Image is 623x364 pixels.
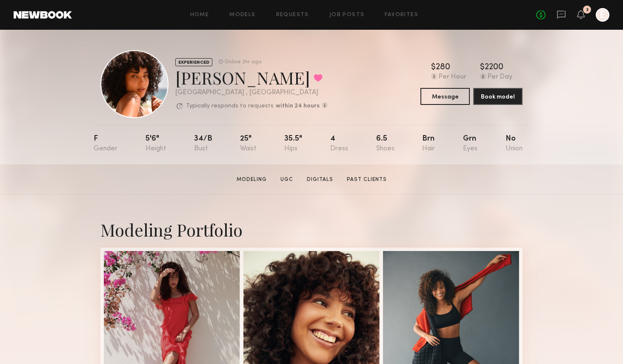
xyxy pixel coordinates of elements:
a: Job Posts [329,12,365,18]
a: Digitals [303,176,337,183]
div: 2200 [485,63,503,72]
div: 35.5" [284,135,302,152]
a: Home [190,12,209,18]
div: Per Day [488,73,512,81]
div: 4 [330,135,348,152]
p: Typically responds to requests [186,103,274,109]
div: EXPERIENCED [175,58,212,66]
div: [GEOGRAPHIC_DATA] , [GEOGRAPHIC_DATA] [175,89,328,96]
div: 25" [240,135,256,152]
div: 5'6" [146,135,166,152]
div: 6.5 [376,135,394,152]
button: Book model [473,88,523,105]
div: Grn [463,135,477,152]
div: Brn [422,135,435,152]
a: Favorites [385,12,418,18]
div: $ [431,63,436,72]
a: UGC [277,176,297,183]
a: Models [229,12,255,18]
div: F [94,135,117,152]
div: 280 [436,63,450,72]
a: Modeling [233,176,270,183]
div: Per Hour [439,73,466,81]
div: 3 [586,8,589,12]
div: Online 2hr ago [225,59,261,65]
a: E [596,8,609,22]
div: Modeling Portfolio [100,218,523,241]
div: 34/b [194,135,212,152]
a: Past Clients [343,176,390,183]
button: Message [420,88,470,105]
div: No [506,135,523,152]
div: $ [480,63,485,72]
b: within 24 hours [276,103,320,109]
a: Requests [276,12,309,18]
div: [PERSON_NAME] [175,66,328,89]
